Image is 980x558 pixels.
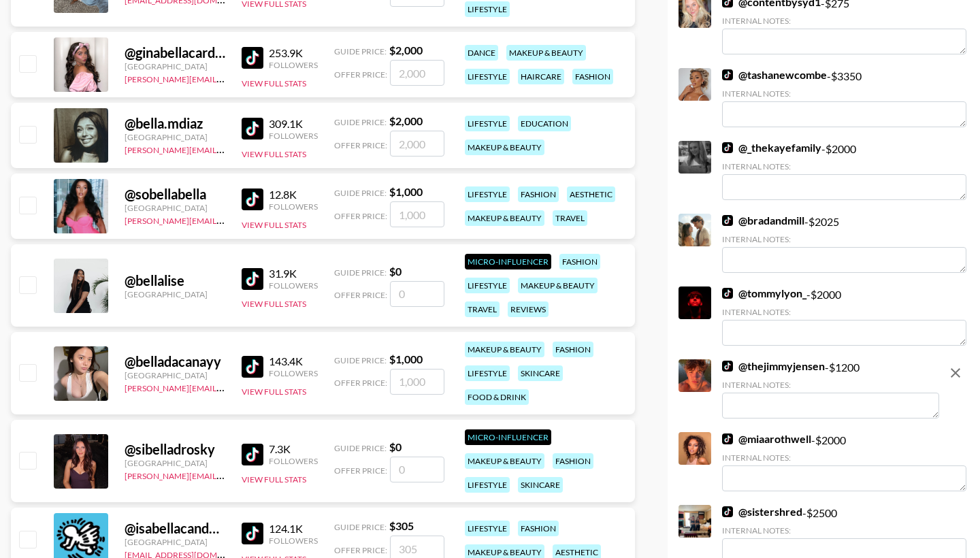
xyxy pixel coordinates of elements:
span: Offer Price: [334,69,387,80]
div: [GEOGRAPHIC_DATA] [125,132,225,142]
div: lifestyle [465,521,510,536]
img: TikTok [242,118,263,139]
div: lifestyle [465,69,510,84]
div: education [518,116,571,131]
div: 7.3K [269,442,318,456]
div: makeup & beauty [465,210,544,226]
div: Followers [269,201,318,212]
img: TikTok [722,69,733,80]
a: [PERSON_NAME][EMAIL_ADDRESS][PERSON_NAME][DOMAIN_NAME] [125,213,391,226]
img: TikTok [242,188,263,210]
div: [GEOGRAPHIC_DATA] [125,458,225,468]
input: 1,000 [390,201,444,227]
div: makeup & beauty [518,278,598,293]
a: @sistershred [722,505,802,519]
img: TikTok [722,361,733,372]
div: - $ 1200 [722,359,939,419]
div: Followers [269,456,318,466]
a: [PERSON_NAME][EMAIL_ADDRESS][DOMAIN_NAME] [125,468,326,481]
input: 0 [390,457,444,482]
div: @ bella.mdiaz [125,115,225,132]
span: Guide Price: [334,522,387,532]
div: 124.1K [269,522,318,536]
div: travel [553,210,587,226]
span: Guide Price: [334,267,387,278]
div: [GEOGRAPHIC_DATA] [125,203,225,213]
button: remove [942,359,969,387]
img: TikTok [242,444,263,465]
div: reviews [508,301,549,317]
div: lifestyle [465,477,510,493]
div: Internal Notes: [722,161,966,171]
div: aesthetic [567,186,615,202]
span: Guide Price: [334,188,387,198]
span: Guide Price: [334,46,387,56]
img: TikTok [242,523,263,544]
div: lifestyle [465,186,510,202]
div: 12.8K [269,188,318,201]
div: 143.4K [269,355,318,368]
div: @ isabellacandelaria7 [125,520,225,537]
div: food & drink [465,389,529,405]
div: - $ 3350 [722,68,966,127]
div: Internal Notes: [722,525,966,536]
span: Offer Price: [334,545,387,555]
a: @tommylyon_ [722,286,806,300]
div: Internal Notes: [722,453,966,463]
button: View Full Stats [242,299,306,309]
div: [GEOGRAPHIC_DATA] [125,61,225,71]
input: 2,000 [390,60,444,86]
input: 2,000 [390,131,444,157]
div: @ ginabellacardinale [125,44,225,61]
div: Internal Notes: [722,88,966,99]
div: skincare [518,365,563,381]
div: lifestyle [465,365,510,381]
div: haircare [518,69,564,84]
div: - $ 2000 [722,286,966,346]
strong: $ 1,000 [389,352,423,365]
div: makeup & beauty [506,45,586,61]
div: dance [465,45,498,61]
a: @tashanewcombe [722,68,827,82]
div: [GEOGRAPHIC_DATA] [125,537,225,547]
div: Followers [269,536,318,546]
span: Offer Price: [334,290,387,300]
img: TikTok [722,215,733,226]
div: Internal Notes: [722,307,966,317]
div: @ belladacanayy [125,353,225,370]
img: TikTok [722,288,733,299]
a: @thejimmyjensen [722,359,825,373]
a: @miaarothwell [722,432,811,446]
div: fashion [559,254,600,269]
strong: $ 2,000 [389,44,423,56]
span: Guide Price: [334,355,387,365]
div: @ bellalise [125,272,225,289]
div: Followers [269,368,318,378]
img: TikTok [242,268,263,290]
span: Offer Price: [334,378,387,388]
div: Followers [269,131,318,141]
a: [PERSON_NAME][EMAIL_ADDRESS][DOMAIN_NAME] [125,71,326,84]
div: @ sibelladrosky [125,441,225,458]
strong: $ 0 [389,265,402,278]
div: Micro-Influencer [465,429,551,445]
div: travel [465,301,500,317]
strong: $ 1,000 [389,185,423,198]
img: TikTok [242,47,263,69]
div: - $ 2000 [722,141,966,200]
div: makeup & beauty [465,453,544,469]
div: Internal Notes: [722,16,966,26]
span: Offer Price: [334,140,387,150]
strong: $ 2,000 [389,114,423,127]
div: lifestyle [465,1,510,17]
div: 253.9K [269,46,318,60]
div: Internal Notes: [722,380,939,390]
a: @_thekayefamily [722,141,821,154]
strong: $ 305 [389,519,414,532]
div: fashion [572,69,613,84]
button: View Full Stats [242,78,306,88]
div: skincare [518,477,563,493]
a: @bradandmill [722,214,804,227]
div: Internal Notes: [722,234,966,244]
div: Followers [269,280,318,291]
